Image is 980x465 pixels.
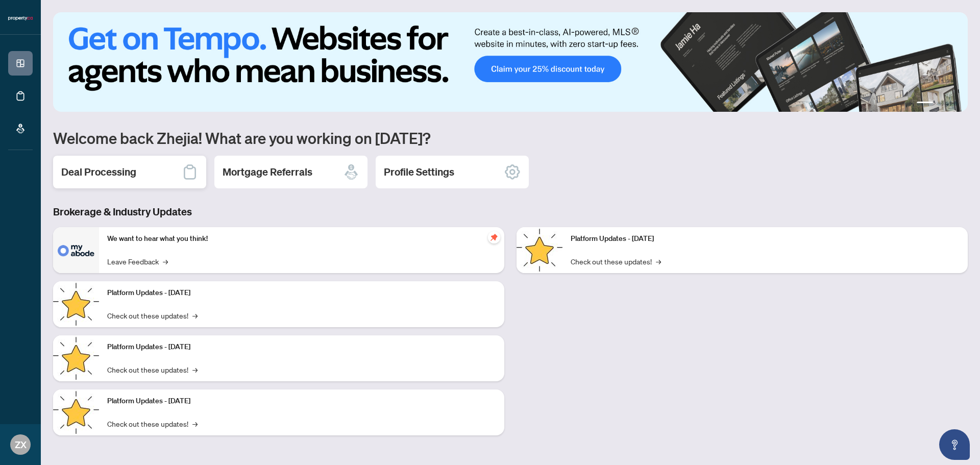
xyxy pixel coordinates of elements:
[223,165,312,179] h2: Mortgage Referrals
[61,165,136,179] h2: Deal Processing
[192,418,198,429] span: →
[488,231,500,243] span: pushpin
[15,437,27,452] span: ZX
[945,102,949,106] button: 3
[517,227,562,273] img: Platform Updates - June 23, 2025
[53,227,99,273] img: We want to hear what you think!
[107,310,198,321] a: Check out these updates!→
[107,396,496,407] p: Platform Updates - [DATE]
[53,12,968,112] img: Slide 0
[53,205,968,219] h3: Brokerage & Industry Updates
[939,429,970,460] button: Open asap
[53,281,99,327] img: Platform Updates - September 16, 2025
[937,102,941,106] button: 2
[107,341,496,353] p: Platform Updates - [DATE]
[953,102,958,106] button: 4
[163,256,168,267] span: →
[107,287,496,299] p: Platform Updates - [DATE]
[107,256,168,267] a: Leave Feedback→
[53,389,99,435] img: Platform Updates - July 8, 2025
[107,364,198,375] a: Check out these updates!→
[917,102,933,106] button: 1
[107,418,198,429] a: Check out these updates!→
[53,335,99,381] img: Platform Updates - July 21, 2025
[571,233,960,244] p: Platform Updates - [DATE]
[53,128,968,148] h1: Welcome back Zhejia! What are you working on [DATE]?
[571,256,661,267] a: Check out these updates!→
[107,233,496,244] p: We want to hear what you think!
[656,256,661,267] span: →
[384,165,454,179] h2: Profile Settings
[192,364,198,375] span: →
[192,310,198,321] span: →
[8,15,33,21] img: logo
